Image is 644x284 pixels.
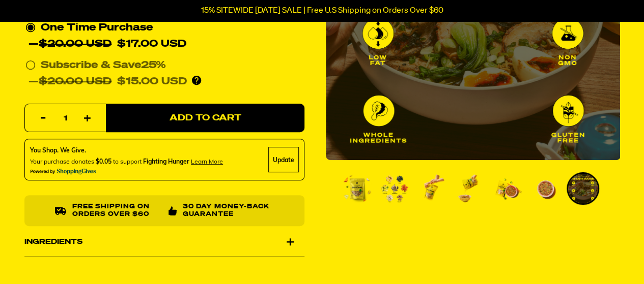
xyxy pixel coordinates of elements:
img: Veggie Topping Mix [568,174,598,203]
img: Veggie Topping Mix [417,174,447,203]
div: Ingredients [24,228,304,256]
p: 15% SITEWIDE [DATE] SALE | Free U.S Shipping on Orders Over $60 [201,6,443,15]
div: You Shop. We Give. [30,146,223,155]
div: Update Cause Button [268,147,299,173]
li: Go to slide 6 [529,172,562,205]
span: 25% [141,60,166,71]
li: Go to slide 7 [567,172,599,205]
img: Veggie Topping Mix [530,174,560,203]
span: Fighting Hunger [143,158,189,166]
p: Free shipping on orders over $60 [72,204,160,218]
div: — [29,36,186,52]
div: One Time Purchase [25,20,303,52]
del: $20.00 USD [39,39,111,49]
img: Powered By ShoppingGives [30,169,96,175]
div: — [29,74,187,90]
span: Your purchase donates [30,158,94,166]
span: Learn more about donating [191,158,223,166]
li: Go to slide 2 [378,172,411,205]
img: Veggie Topping Mix [455,174,485,203]
li: Go to slide 1 [341,172,373,205]
img: Veggie Topping Mix [380,174,409,203]
span: $0.05 [96,158,111,166]
input: quantity [31,105,100,133]
span: to support [113,158,142,166]
li: Go to slide 5 [491,172,524,205]
li: Go to slide 3 [416,172,449,205]
span: $17.00 USD [117,39,186,49]
span: Add to Cart [170,114,241,122]
li: Go to slide 4 [454,172,486,205]
button: Add to Cart [106,104,304,133]
p: 30 Day Money-Back Guarantee [183,204,274,218]
div: Subscribe & Save [41,57,166,74]
img: Veggie Topping Mix [493,174,522,203]
del: $20.00 USD [39,77,111,87]
span: $15.00 USD [117,77,187,87]
img: Veggie Topping Mix [342,174,372,203]
div: PDP main carousel thumbnails [325,172,620,205]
